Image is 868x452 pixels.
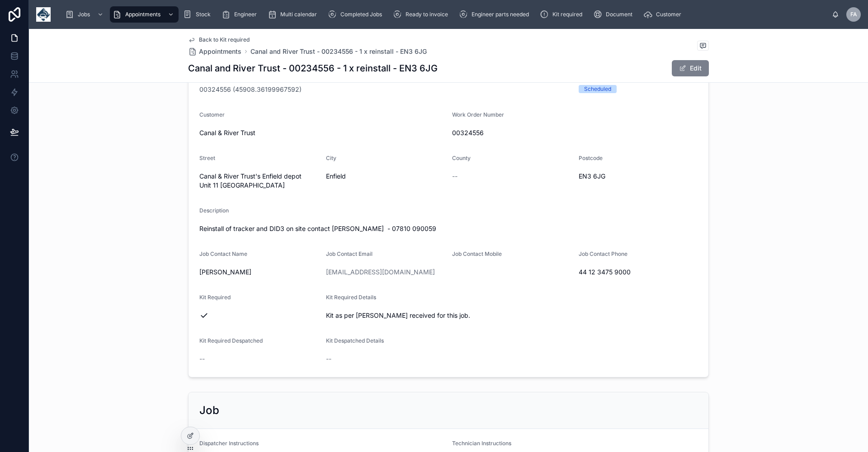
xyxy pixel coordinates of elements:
span: Technician Instructions [452,440,511,447]
span: Kit Required Details [326,294,376,301]
span: Multi calendar [280,11,317,18]
a: Stock [180,6,217,23]
span: Dispatcher Instructions [199,440,259,447]
a: Engineer parts needed [456,6,535,23]
span: City [326,155,336,161]
span: Kit Despatched Details [326,337,384,344]
span: [PERSON_NAME] [199,268,319,277]
a: Engineer [219,6,263,23]
a: Appointments [110,6,179,23]
span: Engineer [234,11,257,18]
span: Reinstall of tracker and DID3 on site contact [PERSON_NAME] - 07810 090059 [199,224,698,233]
a: Canal and River Trust - 00234556 - 1 x reinstall - EN3 6JG [250,47,427,56]
span: Kit Required Despatched [199,337,263,344]
img: App logo [36,7,51,22]
span: -- [199,354,205,363]
a: Completed Jobs [325,6,388,23]
span: 00324556 [452,128,698,137]
span: Canal & River Trust's Enfield depot Unit 11 [GEOGRAPHIC_DATA] [199,172,319,190]
span: Description [199,207,229,214]
span: Work Order Number [452,111,504,118]
a: Appointments [188,47,241,56]
span: Stock [196,11,211,18]
span: -- [326,354,331,363]
a: Ready to invoice [390,6,454,23]
span: Job Contact Phone [579,250,627,257]
h1: Canal and River Trust - 00234556 - 1 x reinstall - EN3 6JG [188,62,438,75]
span: Appointments [125,11,160,18]
span: Customer [656,11,681,18]
span: Kit required [552,11,582,18]
span: Kit as per [PERSON_NAME] received for this job. [326,311,698,320]
button: Edit [672,60,709,76]
a: Back to Kit required [188,36,250,43]
span: Canal & River Trust [199,128,445,137]
span: Document [606,11,632,18]
a: 00324556 (45908.36199967592) [199,85,302,94]
a: Customer [641,6,688,23]
span: Enfield [326,172,445,181]
span: Postcode [579,155,603,161]
span: Back to Kit required [199,36,250,43]
a: Jobs [62,6,108,23]
a: Kit required [537,6,589,23]
span: Appointments [199,47,241,56]
div: scrollable content [58,5,832,24]
span: Ready to invoice [406,11,448,18]
div: Scheduled [584,85,611,93]
span: Jobs [78,11,90,18]
span: EN3 6JG [579,172,698,181]
span: FA [850,11,857,18]
span: 44 12 3475 9000 [579,268,698,277]
a: Document [590,6,639,23]
span: Job Contact Email [326,250,373,257]
span: Customer [199,111,225,118]
h2: Job [199,403,219,418]
span: Street [199,155,215,161]
span: County [452,155,471,161]
span: Kit Required [199,294,231,301]
span: -- [452,172,458,181]
span: Completed Jobs [340,11,382,18]
a: [EMAIL_ADDRESS][DOMAIN_NAME] [326,268,435,277]
a: Multi calendar [265,6,323,23]
span: Job Contact Name [199,250,247,257]
span: Job Contact Mobile [452,250,502,257]
span: Engineer parts needed [472,11,529,18]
